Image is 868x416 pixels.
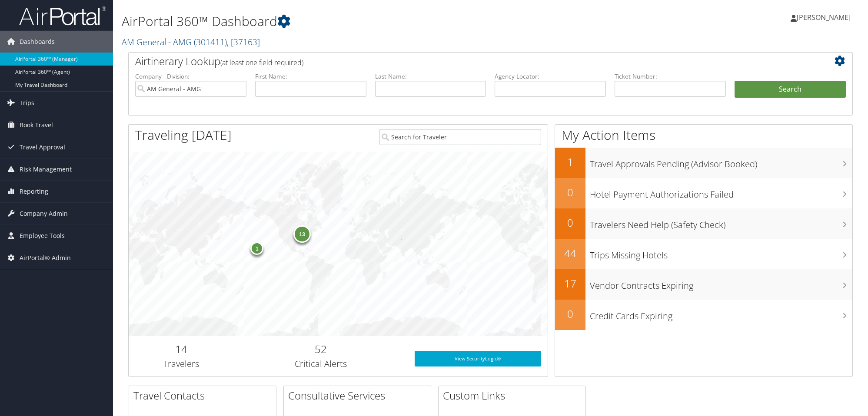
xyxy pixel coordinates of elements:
h2: 0 [555,215,585,230]
a: 0Credit Cards Expiring [555,300,852,330]
label: Last Name: [375,72,486,81]
a: 0Travelers Need Help (Safety Check) [555,208,852,239]
h3: Vendor Contracts Expiring [590,275,852,292]
h1: My Action Items [555,126,852,144]
h2: 0 [555,307,585,321]
label: First Name: [255,72,366,81]
a: [PERSON_NAME] [791,4,859,30]
h3: Travel Approvals Pending (Advisor Booked) [590,154,852,170]
h2: 44 [555,246,585,261]
h2: Consultative Services [288,388,431,403]
label: Company - Division: [135,72,246,81]
h2: 0 [555,185,585,200]
span: Reporting [20,181,48,202]
h2: 14 [135,342,227,357]
a: View SecurityLogic® [415,351,541,366]
span: ( 301411 ) [194,36,227,48]
a: AM General - AMG [122,36,260,48]
h3: Critical Alerts [240,358,402,370]
h2: 52 [240,342,402,357]
a: 0Hotel Payment Authorizations Failed [555,178,852,208]
label: Ticket Number: [615,72,726,81]
span: Risk Management [20,158,72,180]
span: Company Admin [20,203,68,225]
h2: 17 [555,276,585,291]
h3: Trips Missing Hotels [590,245,852,261]
img: airportal-logo.png [19,6,106,26]
h3: Travelers Need Help (Safety Check) [590,215,852,231]
span: [PERSON_NAME] [797,13,851,22]
input: Search for Traveler [379,129,541,145]
a: 1Travel Approvals Pending (Advisor Booked) [555,148,852,178]
span: Employee Tools [20,225,65,247]
h1: AirPortal 360™ Dashboard [122,12,613,30]
h3: Hotel Payment Authorizations Failed [590,184,852,201]
h2: Travel Contacts [133,388,276,403]
h2: Airtinerary Lookup [135,54,785,69]
a: 44Trips Missing Hotels [555,239,852,269]
div: 13 [293,225,311,242]
span: Travel Approval [20,136,65,158]
span: Dashboards [20,31,55,53]
h3: Credit Cards Expiring [590,306,852,322]
label: Agency Locator: [495,72,606,81]
span: Trips [20,92,34,114]
div: 1 [250,242,263,255]
a: 17Vendor Contracts Expiring [555,269,852,300]
button: Search [735,81,846,98]
h1: Traveling [DATE] [135,126,232,144]
h2: Custom Links [443,388,585,403]
h2: 1 [555,155,585,169]
span: AirPortal® Admin [20,247,71,269]
span: (at least one field required) [220,58,303,67]
h3: Travelers [135,358,227,370]
span: , [ 37163 ] [227,36,260,48]
span: Book Travel [20,114,53,136]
